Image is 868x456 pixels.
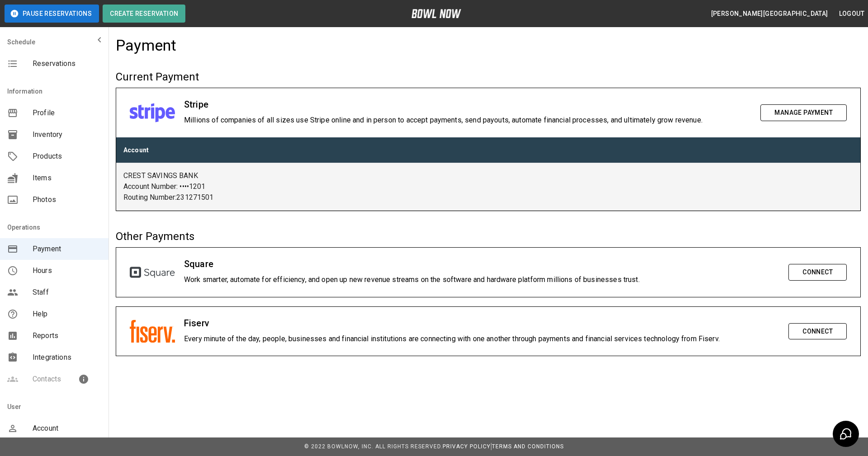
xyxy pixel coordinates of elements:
p: Every minute of the day, people, businesses and financial institutions are connecting with one an... [184,334,779,344]
button: Connect [788,323,847,340]
span: Items [33,173,101,183]
p: CREST SAVINGS BANK [123,170,853,181]
a: Privacy Policy [443,443,491,450]
p: Routing Number: 231271501 [123,192,853,203]
h6: Fiserv [184,316,779,330]
h4: Payment [116,36,177,55]
img: logo [411,9,461,18]
span: Help [33,309,101,320]
h6: Square [184,257,779,271]
button: Connect [788,264,847,281]
span: © 2022 BowlNow, Inc. All Rights Reserved. [304,443,443,450]
p: Millions of companies of all sizes use Stripe online and in person to accept payments, send payou... [184,115,751,126]
a: Terms and Conditions [492,443,564,450]
span: Products [33,151,101,162]
span: Integrations [33,352,101,363]
span: Photos [33,194,101,205]
table: customized table [116,137,860,211]
button: Logout [835,5,868,22]
span: Account [33,423,101,434]
span: Profile [33,108,101,118]
h6: Stripe [184,97,751,112]
button: [PERSON_NAME][GEOGRAPHIC_DATA] [708,5,832,22]
span: Reports [33,330,101,341]
p: Work smarter, automate for efficiency, and open up new revenue streams on the software and hardwa... [184,274,779,285]
span: Inventory [33,129,101,140]
span: Reservations [33,58,101,69]
img: fiserv.svg [130,320,175,343]
span: Payment [33,244,101,254]
p: Account Number: •••• 1201 [123,181,853,192]
span: Hours [33,265,101,276]
button: Manage Payment [760,104,847,121]
button: Create Reservation [103,5,185,23]
button: Pause Reservations [5,5,99,23]
img: stripe.svg [130,103,175,122]
h5: Other Payments [116,229,861,244]
th: Account [116,137,860,163]
img: square.svg [130,267,175,278]
h5: Current Payment [116,70,861,84]
span: Staff [33,287,101,298]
